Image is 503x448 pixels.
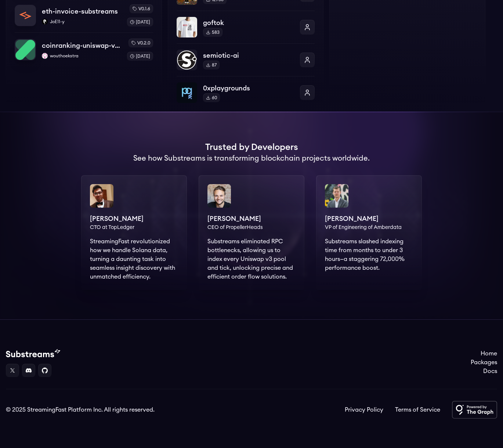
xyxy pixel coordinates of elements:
a: Terms of Service [395,405,440,414]
div: v0.1.6 [130,4,153,13]
a: coinranking-uniswap-v3-forkscoinranking-uniswap-v3-forkswouthoekstrawouthoekstrav0.2.0[DATE] [15,32,153,61]
img: 0xplaygrounds [177,82,197,103]
p: eth-invoice-substreams [42,6,118,17]
img: Substream's logo [6,349,60,358]
div: [DATE] [127,52,153,61]
h2: See how Substreams is transforming blockchain projects worldwide. [133,153,370,164]
img: coinranking-uniswap-v3-forks [15,39,36,60]
a: Privacy Policy [345,405,383,414]
div: 60 [203,93,220,102]
img: eth-invoice-substreams [15,5,36,26]
div: [DATE] [127,18,153,26]
img: semiotic-ai [177,50,197,70]
p: JoE11-y [42,19,121,25]
p: coinranking-uniswap-v3-forks [42,40,121,51]
a: goftokgoftok583 [177,11,315,43]
img: goftok [177,17,197,37]
p: 0xplaygrounds [203,83,294,93]
p: semiotic-ai [203,50,294,61]
img: JoE11-y [42,19,48,25]
div: 87 [203,61,220,69]
img: Powered by The Graph [452,401,497,419]
div: v0.2.0 [129,39,153,47]
a: Packages [471,358,497,367]
a: Docs [471,367,497,376]
p: goftok [203,18,294,28]
img: wouthoekstra [42,53,48,59]
h1: Trusted by Developers [205,141,298,153]
a: Home [471,349,497,358]
p: wouthoekstra [42,53,121,59]
a: semiotic-aisemiotic-ai87 [177,43,315,76]
div: © 2025 StreamingFast Platform Inc. All rights reserved. [6,405,155,414]
a: 0xplaygrounds0xplaygrounds60 [177,76,315,103]
div: 583 [203,28,222,37]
